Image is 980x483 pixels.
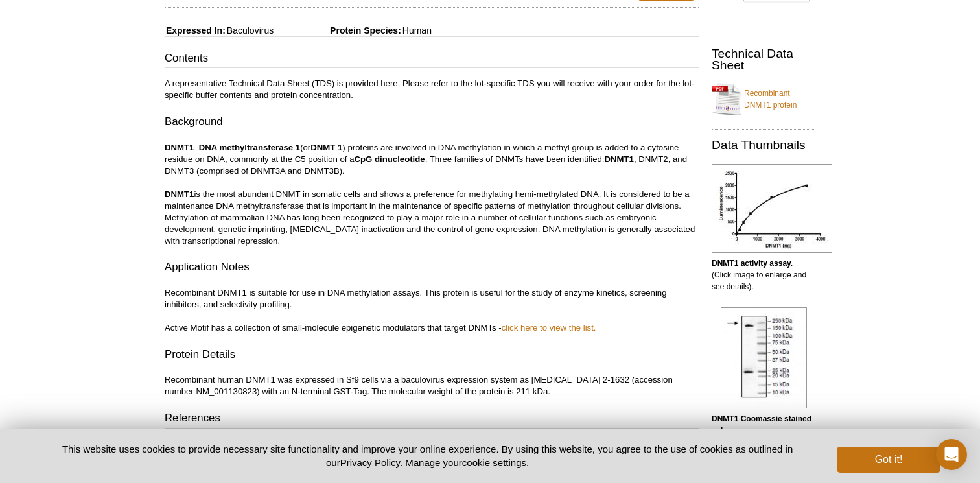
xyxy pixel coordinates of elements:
[199,143,300,152] strong: DNA methyltransferase 1
[310,143,342,152] strong: DNMT 1
[226,25,274,36] span: Baculovirus
[712,413,815,460] p: (Click image to enlarge and see details).
[165,189,194,199] strong: DNMT1
[165,78,699,101] p: A representative Technical Data Sheet (TDS) is provided here. Please refer to the lot-specific TD...
[712,139,815,151] h2: Data Thumbnails
[712,257,815,292] p: (Click image to enlarge and see details).
[165,347,699,365] h3: Protein Details
[712,414,811,435] b: DNMT1 Coomassie stained gel.
[340,457,400,468] a: Privacy Policy
[165,51,699,69] h3: Contents
[165,410,699,429] h3: References
[721,307,807,408] img: DNMT1 Coomassie gel
[165,142,699,247] p: – (or ) proteins are involved in DNA methylation in which a methyl group is added to a cytosine r...
[604,154,633,164] strong: DNMT1
[165,259,699,277] h3: Application Notes
[936,439,967,470] div: Open Intercom Messenger
[165,114,699,132] h3: Background
[165,143,194,152] strong: DNMT1
[401,25,432,36] span: Human
[712,48,815,71] h2: Technical Data Sheet
[165,374,699,397] p: Recombinant human DNMT1 was expressed in Sf9 cells via a baculovirus expression system as [MEDICA...
[165,287,699,334] p: Recombinant DNMT1 is suitable for use in DNA methylation assays. This protein is useful for the s...
[712,164,832,253] img: DNMT1 activity assay
[462,457,526,468] button: cookie settings
[502,323,596,333] a: click here to view the list.
[40,442,815,469] p: This website uses cookies to provide necessary site functionality and improve your online experie...
[165,25,226,36] span: Expressed In:
[276,25,401,36] span: Protein Species:
[712,259,793,268] b: DNMT1 activity assay.
[354,154,425,164] strong: CpG dinucleotide
[712,80,815,119] a: Recombinant DNMT1 protein
[837,447,940,473] button: Got it!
